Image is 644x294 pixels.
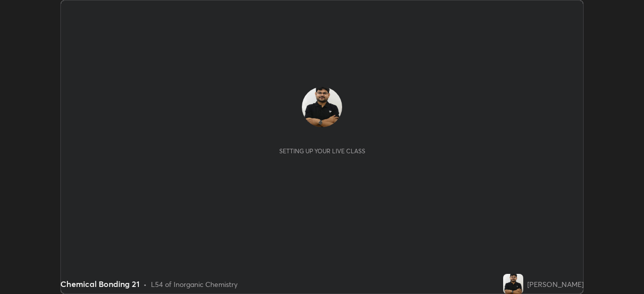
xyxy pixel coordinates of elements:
[143,279,147,289] div: •
[527,279,584,289] div: [PERSON_NAME]
[503,274,523,294] img: d32c70f87a0b4f19b114348ebca7561d.jpg
[302,87,342,127] img: d32c70f87a0b4f19b114348ebca7561d.jpg
[279,147,365,155] div: Setting up your live class
[60,278,139,290] div: Chemical Bonding 21
[151,279,237,289] div: L54 of Inorganic Chemistry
